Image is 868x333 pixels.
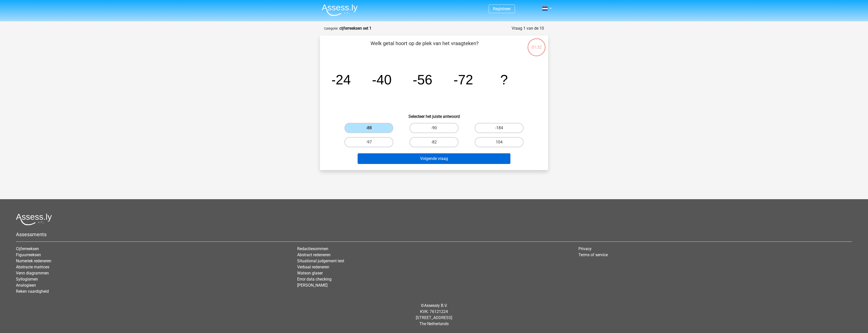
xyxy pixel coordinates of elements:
tspan: -72 [453,72,473,87]
tspan: -24 [331,72,351,87]
tspan: -56 [413,72,432,87]
a: Numeriek redeneren [16,258,51,263]
label: -97 [344,137,393,147]
label: -82 [409,137,458,147]
a: Reken vaardigheid [16,289,49,294]
p: Welk getal hoort op de plek van het vraagteken? [328,40,521,55]
button: Volgende vraag [358,153,511,164]
div: © KVK: 76121224 [STREET_ADDRESS] The Netherlands [12,299,856,331]
a: [PERSON_NAME] [297,283,328,288]
a: Analogieen [16,283,36,288]
div: 01:32 [527,38,546,50]
a: Abstracte matrices [16,265,49,269]
label: -88 [344,123,393,133]
a: Error data checking [297,277,332,282]
h6: Selecteer het juiste antwoord [328,110,540,119]
tspan: ? [500,72,508,87]
div: Vraag 1 van de 10 [512,25,544,31]
a: Venn diagrammen [16,271,49,275]
a: Situational judgement test [297,258,344,263]
a: Registreer [493,6,511,11]
a: Watson glaser [297,271,323,275]
h5: Assessments [16,231,852,237]
img: Assessly [322,4,358,16]
img: Assessly logo [16,213,52,225]
a: Syllogismen [16,277,38,282]
label: 104 [475,137,524,147]
a: Figuurreeksen [16,252,41,257]
a: Redactiesommen [297,246,328,251]
a: Cijferreeksen [16,246,39,251]
a: Privacy [578,246,592,251]
label: -90 [409,123,458,133]
a: Assessly B.V. [424,303,447,308]
strong: cijferreeksen set 1 [339,26,372,31]
label: -184 [475,123,524,133]
a: Verbaal redeneren [297,265,329,269]
a: Terms of service [578,252,608,257]
tspan: -40 [372,72,392,87]
small: Categorie: [324,27,338,30]
a: Abstract redeneren [297,252,331,257]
